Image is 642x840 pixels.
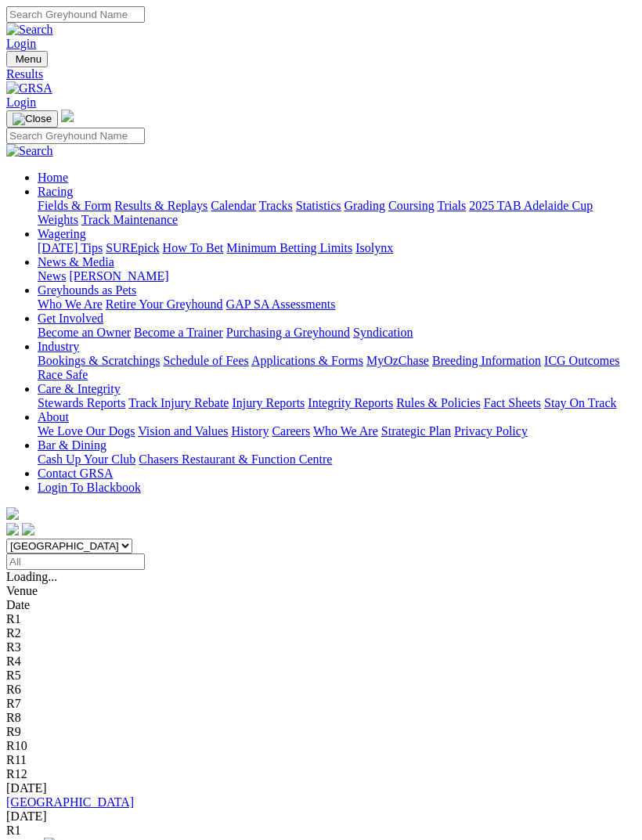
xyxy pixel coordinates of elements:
[366,354,429,367] a: MyOzChase
[231,424,269,438] a: History
[38,340,79,353] a: Industry
[38,467,113,480] a: Contact GRSA
[38,326,636,340] div: Get Involved
[437,199,466,212] a: Trials
[272,424,310,438] a: Careers
[38,438,106,452] a: Bar & Dining
[454,424,528,438] a: Privacy Policy
[6,6,145,23] input: Search
[38,424,135,438] a: We Love Our Dogs
[6,795,134,809] a: [GEOGRAPHIC_DATA]
[38,297,636,312] div: Greyhounds as Pets
[38,396,125,409] a: Stewards Reports
[6,725,636,739] div: R9
[38,481,141,494] a: Login To Blackbook
[38,452,636,467] div: Bar & Dining
[13,113,52,125] img: Close
[6,570,57,583] span: Loading...
[396,396,481,409] a: Rules & Policies
[38,410,69,424] a: About
[259,199,293,212] a: Tracks
[6,669,636,683] div: R5
[6,654,636,669] div: R4
[6,683,636,697] div: R6
[38,241,103,254] a: [DATE] Tips
[38,227,86,240] a: Wagering
[6,697,636,711] div: R7
[6,67,636,81] a: Results
[6,753,636,767] div: R11
[251,354,363,367] a: Applications & Forms
[38,354,636,382] div: Industry
[544,354,619,367] a: ICG Outcomes
[114,199,207,212] a: Results & Replays
[38,354,160,367] a: Bookings & Scratchings
[226,297,336,311] a: GAP SA Assessments
[61,110,74,122] img: logo-grsa-white.png
[469,199,593,212] a: 2025 TAB Adelaide Cup
[6,23,53,37] img: Search
[38,283,136,297] a: Greyhounds as Pets
[6,809,636,824] div: [DATE]
[38,171,68,184] a: Home
[38,297,103,311] a: Who We Are
[544,396,616,409] a: Stay On Track
[296,199,341,212] a: Statistics
[344,199,385,212] a: Grading
[6,824,636,838] div: R1
[226,241,352,254] a: Minimum Betting Limits
[353,326,413,339] a: Syndication
[6,96,36,109] a: Login
[432,354,541,367] a: Breeding Information
[6,598,636,612] div: Date
[381,424,451,438] a: Strategic Plan
[106,241,159,254] a: SUREpick
[355,241,393,254] a: Isolynx
[388,199,435,212] a: Coursing
[38,255,114,269] a: News & Media
[38,241,636,255] div: Wagering
[128,396,229,409] a: Track Injury Rebate
[106,297,223,311] a: Retire Your Greyhound
[38,396,636,410] div: Care & Integrity
[38,452,135,466] a: Cash Up Your Club
[6,767,636,781] div: R12
[6,128,145,144] input: Search
[6,523,19,535] img: facebook.svg
[134,326,223,339] a: Become a Trainer
[6,144,53,158] img: Search
[308,396,393,409] a: Integrity Reports
[313,424,378,438] a: Who We Are
[139,452,332,466] a: Chasers Restaurant & Function Centre
[22,523,34,535] img: twitter.svg
[6,81,52,96] img: GRSA
[226,326,350,339] a: Purchasing a Greyhound
[38,312,103,325] a: Get Involved
[6,781,636,795] div: [DATE]
[6,37,36,50] a: Login
[163,354,248,367] a: Schedule of Fees
[38,382,121,395] a: Care & Integrity
[6,584,636,598] div: Venue
[38,269,66,283] a: News
[81,213,178,226] a: Track Maintenance
[6,626,636,640] div: R2
[232,396,305,409] a: Injury Reports
[6,507,19,520] img: logo-grsa-white.png
[484,396,541,409] a: Fact Sheets
[6,711,636,725] div: R8
[16,53,41,65] span: Menu
[38,199,111,212] a: Fields & Form
[38,213,78,226] a: Weights
[38,269,636,283] div: News & Media
[38,326,131,339] a: Become an Owner
[38,368,88,381] a: Race Safe
[6,51,48,67] button: Toggle navigation
[6,739,636,753] div: R10
[6,110,58,128] button: Toggle navigation
[138,424,228,438] a: Vision and Values
[38,199,636,227] div: Racing
[6,612,636,626] div: R1
[6,640,636,654] div: R3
